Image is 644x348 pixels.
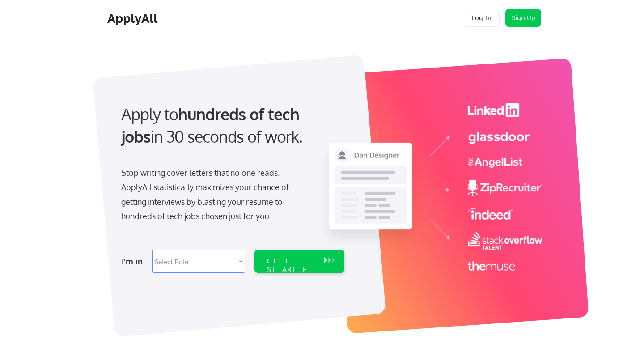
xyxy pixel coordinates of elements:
strong: hundreds of tech jobs [121,104,303,146]
button: Log In [464,9,500,27]
div: Apply to in 30 seconds of work. [121,103,341,148]
div: Stop writing cover letters that no one reads. ApplyAll statistically maximizes your chance of get... [121,166,305,224]
div: I'm in [122,254,147,268]
div: ApplyAll [107,11,160,26]
button: Sign Up [505,9,541,27]
div: GET STARTED [267,257,315,283]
